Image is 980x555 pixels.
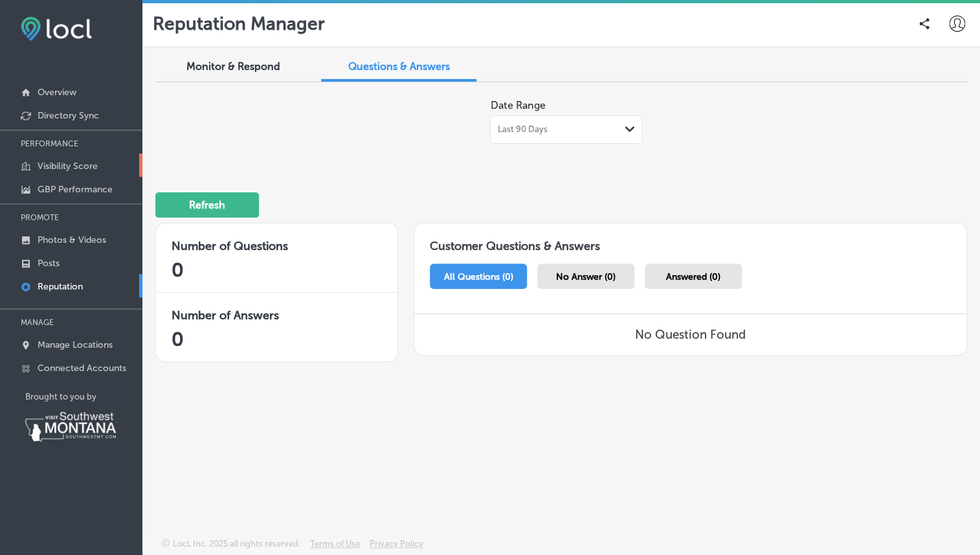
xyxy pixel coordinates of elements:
[172,239,382,253] h3: Number of Questions
[443,271,513,282] span: All Questions (0)
[497,124,547,135] span: Last 90 Days
[25,412,116,442] img: Southwest Montana
[25,392,142,402] p: Brought to you by
[38,161,98,172] p: Visibility Score
[172,258,382,282] h2: 0
[38,110,99,121] p: Directory Sync
[21,17,92,41] img: fda3e92497d09a02dc62c9cd864e3231.png
[38,234,106,245] p: Photos & Videos
[155,192,259,218] button: Refresh
[186,60,280,73] span: Monitor & Respond
[635,327,746,342] h3: No Question Found
[38,184,113,195] p: GBP Performance
[38,339,113,350] p: Manage Locations
[173,539,300,549] p: Locl, Inc. 2025 all rights reserved.
[370,539,423,555] a: Privacy Policy
[348,60,450,73] span: Questions & Answers
[38,87,76,98] p: Overview
[38,258,60,269] p: Posts
[490,99,545,111] label: Date Range
[172,308,382,323] h3: Number of Answers
[666,271,720,282] span: Answered (0)
[38,281,83,292] p: Reputation
[556,271,616,282] span: No Answer (0)
[38,363,126,374] p: Connected Accounts
[172,328,382,351] h2: 0
[414,223,966,258] h1: Customer Questions & Answers
[153,13,325,34] label: Reputation Manager
[310,539,360,555] a: Terms of Use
